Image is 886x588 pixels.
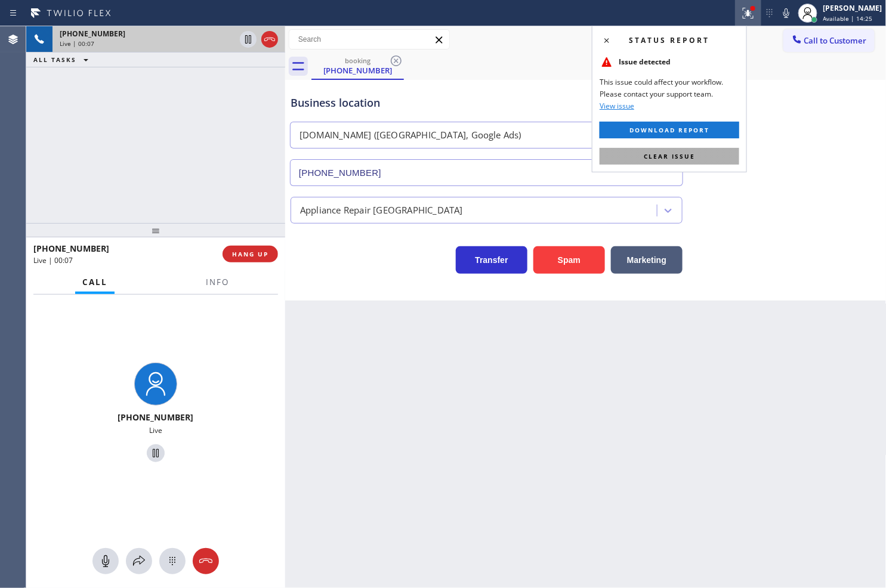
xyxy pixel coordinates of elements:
[206,277,229,287] span: Info
[300,203,463,217] div: Appliance Repair [GEOGRAPHIC_DATA]
[60,29,125,39] span: [PHONE_NUMBER]
[778,5,795,21] button: Mute
[199,271,236,294] button: Info
[291,95,683,111] div: Business location
[149,425,162,435] span: Live
[823,3,882,13] div: [PERSON_NAME]
[126,548,152,574] button: Open directory
[313,56,403,65] div: booking
[456,246,527,274] button: Transfer
[783,29,875,52] button: Call to Customer
[300,129,521,143] div: [DOMAIN_NAME] ([GEOGRAPHIC_DATA], Google Ads)
[75,271,115,294] button: Call
[33,55,76,64] span: ALL TASKS
[240,31,257,48] button: Hold Customer
[159,548,186,574] button: Open dialpad
[26,52,100,67] button: ALL TASKS
[261,31,278,48] button: Hang up
[223,246,278,262] button: HANG UP
[82,277,107,287] span: Call
[804,35,867,46] span: Call to Customer
[33,243,109,254] span: [PHONE_NUMBER]
[533,246,605,274] button: Spam
[33,255,73,265] span: Live | 00:07
[118,411,194,423] span: [PHONE_NUMBER]
[313,53,403,79] div: (844) 679-3652
[823,14,873,23] span: Available | 14:25
[313,65,403,76] div: [PHONE_NUMBER]
[92,548,119,574] button: Mute
[289,30,449,49] input: Search
[60,39,94,48] span: Live | 00:07
[193,548,219,574] button: Hang up
[611,246,683,274] button: Marketing
[232,250,268,258] span: HANG UP
[290,159,683,186] input: Phone Number
[147,444,165,462] button: Hold Customer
